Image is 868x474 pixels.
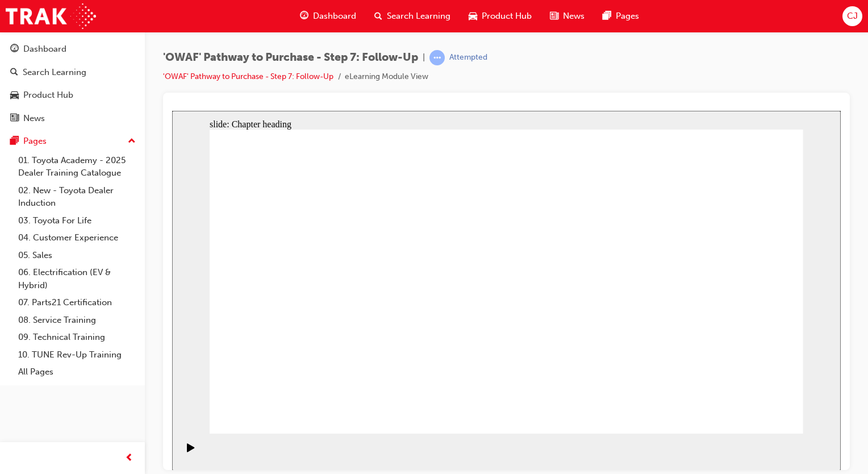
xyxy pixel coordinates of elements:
span: Pages [616,10,639,23]
li: eLearning Module View [345,70,428,84]
span: guage-icon [10,44,19,55]
a: News [5,108,140,129]
div: Attempted [449,52,487,63]
span: news-icon [550,9,558,23]
a: 04. Customer Experience [14,229,140,247]
span: car-icon [10,90,19,101]
a: 08. Service Training [14,311,140,329]
span: Dashboard [313,10,356,23]
a: 10. TUNE Rev-Up Training [14,346,140,364]
a: pages-iconPages [594,5,648,28]
span: Product Hub [482,10,532,23]
a: 06. Electrification (EV & Hybrid) [14,264,140,294]
button: DashboardSearch LearningProduct HubNews [5,36,140,131]
a: 'OWAF' Pathway to Purchase - Step 7: Follow-Up [163,72,333,81]
span: | [423,51,425,64]
span: CJ [847,10,858,23]
a: 02. New - Toyota Dealer Induction [14,182,140,212]
button: Pages [5,131,140,152]
span: search-icon [10,68,18,78]
a: guage-iconDashboard [291,5,365,28]
span: News [563,10,585,23]
a: news-iconNews [541,5,594,28]
span: guage-icon [300,9,308,23]
a: 03. Toyota For Life [14,212,140,230]
a: 07. Parts21 Certification [14,294,140,311]
a: 05. Sales [14,247,140,264]
a: Product Hub [5,85,140,106]
span: car-icon [469,9,477,23]
a: Dashboard [5,39,140,60]
div: News [23,112,45,125]
a: 01. Toyota Academy - 2025 Dealer Training Catalogue [14,152,140,182]
button: CJ [842,6,862,26]
a: car-iconProduct Hub [460,5,541,28]
div: Product Hub [23,89,73,102]
span: pages-icon [10,136,19,147]
a: search-iconSearch Learning [365,5,460,28]
div: playback controls [6,323,25,360]
span: up-icon [128,134,136,149]
span: news-icon [10,114,19,124]
img: Trak [6,3,96,29]
span: 'OWAF' Pathway to Purchase - Step 7: Follow-Up [163,51,418,64]
span: learningRecordVerb_ATTEMPT-icon [429,50,445,65]
span: search-icon [374,9,382,23]
div: Search Learning [23,66,86,79]
button: Play (Ctrl+Alt+P) [6,332,25,351]
a: 09. Technical Training [14,329,140,346]
a: Search Learning [5,62,140,83]
span: Search Learning [387,10,450,23]
div: Dashboard [23,43,66,56]
a: All Pages [14,363,140,381]
div: Pages [23,135,47,148]
span: prev-icon [125,451,133,465]
span: pages-icon [603,9,611,23]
